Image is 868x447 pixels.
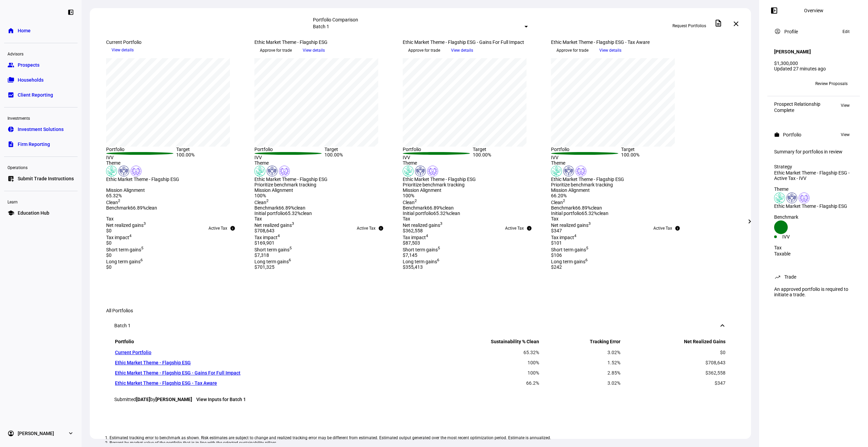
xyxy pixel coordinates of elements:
div: IVV [782,234,814,239]
div: Ethic Market Theme - Flagship ESG - Gains For Full Impact [403,39,543,45]
eth-mat-symbol: list_alt_add [7,175,14,182]
span: Submit Trade Instructions [18,175,74,182]
div: Ethic Market Theme - Flagship ESG [106,177,246,182]
span: 66.89% clean [130,205,157,211]
sup: 4 [574,233,577,238]
a: bid_landscapeClient Reporting [4,88,78,102]
span: Net realized gains [254,222,294,228]
button: View [837,131,853,139]
div: chart, 1 series [106,58,230,147]
div: Tax [774,245,853,250]
img: climateChange.colored.svg [403,166,414,177]
sup: 4 [278,233,280,238]
div: Advisors [4,49,78,58]
img: climateChange.colored.svg [551,166,562,177]
div: Theme [254,160,395,166]
span: Initial portfolio [254,211,285,216]
eth-mat-symbol: folder_copy [7,77,14,83]
td: 65.32% [420,348,539,357]
button: Request Portfolios [667,20,712,31]
div: $0 [106,240,246,246]
div: Submitted [114,397,727,402]
div: $1,300,000 [774,61,853,66]
span: Initial portfolio [403,211,433,216]
div: Target [176,147,246,152]
button: View [837,101,853,110]
span: Clean [403,200,417,205]
mat-icon: chevron_right [746,217,754,226]
td: 66.2% [420,378,539,388]
mat-icon: keyboard_arrow_down [718,321,727,330]
div: Operations [4,162,78,172]
span: Tax impact [551,235,577,240]
div: All Portfolios [106,308,735,313]
eth-mat-symbol: group [7,62,14,68]
button: View details [446,45,479,55]
div: Portfolio Comparison [313,17,528,22]
div: Portfolio [106,147,176,152]
a: View details [594,47,627,53]
div: 65.32% [106,193,246,198]
div: Ethic Market Theme - Flagship ESG [254,39,395,45]
span: Tax impact [106,235,132,240]
div: 100.00% [324,152,395,160]
div: Updated 27 minutes ago [774,66,853,71]
td: 2.85% [540,368,620,378]
span: Long term gains [403,259,439,264]
div: chart, 1 series [403,58,527,147]
sup: 2 [266,198,269,203]
div: $101 [551,240,691,246]
div: Target [621,147,691,152]
strong: [PERSON_NAME] [155,397,192,402]
div: $7,145 [403,252,543,258]
div: An approved portfolio is required to initiate a trade. [770,284,857,300]
div: 100.00% [621,152,691,160]
span: Benchmark [254,205,279,211]
span: 65.32% clean [433,211,460,216]
sup: 2 [415,198,417,203]
span: by [150,397,192,402]
eth-panel-overview-card-header: Profile [774,28,853,36]
div: Learn [4,197,78,206]
button: Approve for trade [403,45,446,56]
button: View details [106,45,139,55]
mat-icon: close [732,20,740,28]
a: View details [106,47,139,52]
button: Review Proposals [810,78,853,89]
sup: 2 [118,198,120,203]
h4: [PERSON_NAME] [774,49,811,54]
div: chart, 1 series [254,58,378,147]
eth-mat-symbol: expand_more [67,430,74,437]
div: Ethic Market Theme - Flagship ESG [774,203,853,209]
li: Estimated tracking error to benchmark as shown. Risk estimates are subject to change and realized... [110,435,731,441]
strong: [DATE] [136,397,150,402]
td: $347 [621,378,726,388]
div: Ethic Market Theme - Flagship ESG - Tax Aware [551,39,691,45]
span: Short term gains [254,247,292,252]
mat-icon: description [714,19,722,27]
th: Net Realized Gains [621,338,726,347]
div: Portfolio [551,147,621,152]
div: $0 [106,264,246,270]
div: Tax [551,216,691,221]
span: Long term gains [551,259,588,264]
div: $701,325 [254,264,395,270]
span: Short term gains [551,247,588,252]
span: Benchmark [106,205,130,211]
div: 100% [403,193,543,198]
th: Portfolio [115,338,419,347]
div: Prioritize benchmark tracking [254,182,395,187]
span: Tax impact [403,235,428,240]
span: Review Proposals [815,78,848,89]
span: JC [777,81,782,86]
img: corporateEthics.colored.svg [279,166,290,177]
img: climateChange.colored.svg [254,166,265,177]
div: Ethic Market Theme - Flagship ESG - Active Tax - IVV [774,170,853,181]
span: Edit [842,28,850,36]
span: [PERSON_NAME] [18,430,54,437]
span: View details [303,45,325,55]
span: +2 [787,81,792,86]
span: View [841,101,850,110]
mat-icon: trending_up [774,274,781,280]
div: IVV [106,155,176,160]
